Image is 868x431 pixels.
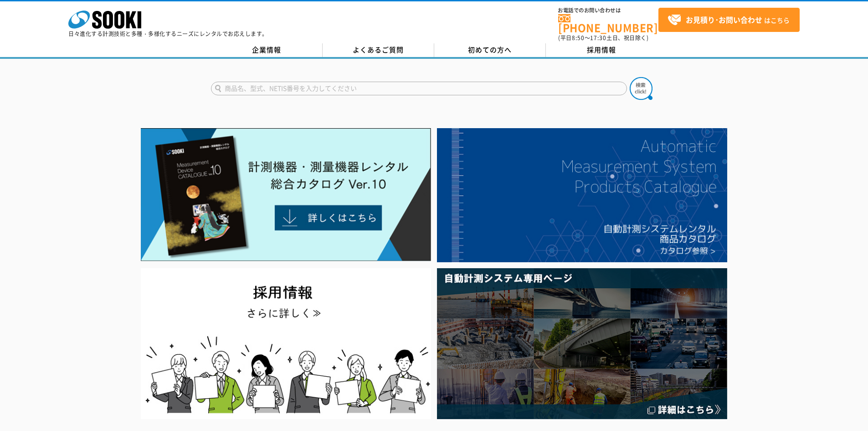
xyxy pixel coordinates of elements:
[434,43,546,57] a: 初めての方へ
[141,268,431,419] img: SOOKI recruit
[668,13,790,27] span: はこちら
[68,31,268,36] p: 日々進化する計測技術と多種・多様化するニーズにレンタルでお応えします。
[558,34,648,42] span: (平日 ～ 土日、祝日除く)
[141,128,431,261] img: Catalog Ver10
[323,43,434,57] a: よくあるご質問
[658,8,800,32] a: お見積り･お問い合わせはこちら
[558,14,658,33] a: [PHONE_NUMBER]
[686,14,762,25] strong: お見積り･お問い合わせ
[590,34,606,42] span: 17:30
[630,77,652,100] img: btn_search.png
[468,45,512,55] span: 初めての方へ
[211,82,627,95] input: 商品名、型式、NETIS番号を入力してください
[558,8,658,13] span: お電話でのお問い合わせは
[211,43,323,57] a: 企業情報
[437,268,727,419] img: 自動計測システム専用ページ
[572,34,585,42] span: 8:50
[546,43,657,57] a: 採用情報
[437,128,727,262] img: 自動計測システムカタログ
